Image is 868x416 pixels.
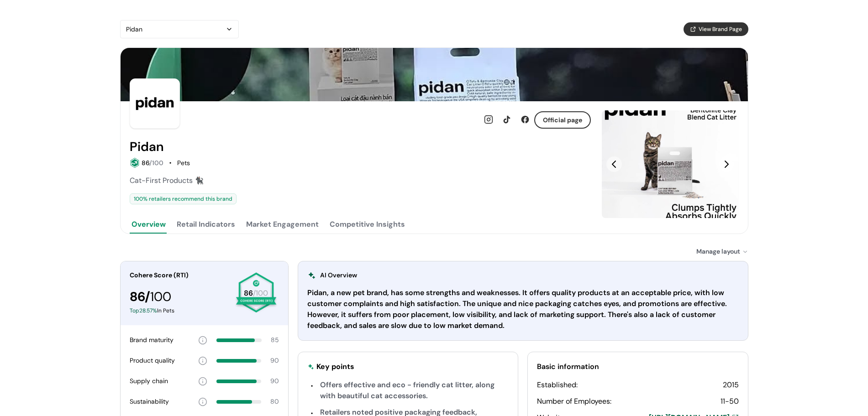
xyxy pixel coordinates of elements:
div: Pidan [126,24,224,35]
div: Cohere Score (RTI) [130,270,228,280]
button: Overview [130,215,168,234]
button: Retail Indicators [175,215,237,234]
div: Carousel [602,110,739,218]
div: Brand maturity [130,335,174,345]
button: Next Slide [719,156,734,172]
span: 100 [150,288,171,305]
span: Cat-First Products 🐈‍⬛ [130,176,204,185]
span: Top 28.57 % [130,307,157,314]
div: Slide 1 [602,110,739,218]
span: 86 [142,159,149,167]
div: 11-50 [721,396,739,407]
div: Basic information [537,361,739,372]
div: Established: [537,380,578,390]
span: Offers effective and eco - friendly cat litter, along with beautiful cat accessories. [320,380,494,400]
span: View Brand Page [699,25,742,33]
div: Sustainability [130,397,169,406]
div: 90 percent [216,359,261,363]
div: 80 [270,397,279,406]
div: Key points [316,361,354,372]
div: Product quality [130,356,175,365]
div: In Pets [130,307,228,315]
span: /100 [149,159,163,167]
div: 85 percent [216,338,262,342]
button: View Brand Page [684,22,748,36]
img: Slide 0 [602,110,739,218]
div: 90 percent [216,380,261,383]
div: 80 percent [216,400,261,404]
button: Official page [534,111,591,129]
button: Previous Slide [606,156,622,172]
div: 90 [270,376,279,386]
div: Supply chain [130,376,168,386]
img: Brand cover image [121,48,748,101]
span: /100 [253,288,268,298]
span: 86 [244,288,253,298]
h2: Pidan [130,140,163,154]
div: AI Overview [307,270,357,280]
div: 2015 [723,380,739,390]
button: Market Engagement [244,215,321,234]
div: 90 [270,356,279,365]
div: 86 / [130,287,228,307]
div: Number of Employees: [537,396,611,407]
div: 85 [271,335,279,345]
div: 100 % retailers recommend this brand [130,193,237,204]
img: Brand Photo [130,78,180,129]
div: Pidan, a new pet brand, has some strengths and weaknesses. It offers quality products at an accep... [307,287,739,331]
div: Manage layout [696,247,748,256]
div: Pets [177,158,190,168]
button: Competitive Insights [328,215,407,234]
